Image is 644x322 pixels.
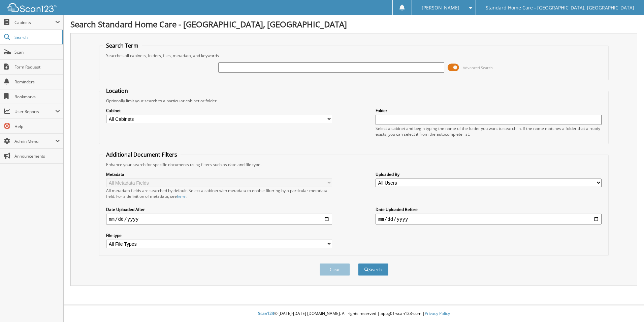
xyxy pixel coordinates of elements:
div: Enhance your search for specific documents using filters such as date and file type. [103,162,605,167]
label: Date Uploaded Before [376,207,602,212]
div: Searches all cabinets, folders, files, metadata, and keywords [103,53,605,58]
span: Scan [14,49,60,55]
button: Clear [320,263,350,276]
span: Search [14,34,59,40]
button: Search [358,263,388,276]
label: File type [106,233,332,238]
legend: Additional Document Filters [103,151,181,158]
img: scan123-logo-white.svg [7,3,57,12]
label: Folder [376,108,602,113]
div: All metadata fields are searched by default. Select a cabinet with metadata to enable filtering b... [106,188,332,199]
span: User Reports [14,109,55,114]
legend: Search Term [103,42,142,49]
span: Help [14,124,60,129]
input: start [106,214,332,224]
div: Optionally limit your search to a particular cabinet or folder [103,98,605,104]
a: Privacy Policy [425,311,450,316]
h1: Search Standard Home Care - [GEOGRAPHIC_DATA], [GEOGRAPHIC_DATA] [70,19,637,30]
legend: Location [103,87,131,95]
label: Uploaded By [376,171,602,177]
label: Metadata [106,171,332,177]
span: Bookmarks [14,94,60,100]
span: Form Request [14,64,60,70]
div: Select a cabinet and begin typing the name of the folder you want to search in. If the name match... [376,126,602,137]
div: © [DATE]-[DATE] [DOMAIN_NAME]. All rights reserved | appg01-scan123-com | [64,305,644,322]
span: Scan123 [258,311,274,316]
label: Cabinet [106,108,332,113]
span: Announcements [14,153,60,159]
input: end [376,214,602,224]
span: Advanced Search [463,65,493,70]
span: Standard Home Care - [GEOGRAPHIC_DATA], [GEOGRAPHIC_DATA] [486,6,634,10]
span: Reminders [14,79,60,85]
span: Cabinets [14,20,55,25]
span: Admin Menu [14,138,55,144]
a: here [177,193,186,199]
span: [PERSON_NAME] [422,6,459,10]
label: Date Uploaded After [106,207,332,212]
